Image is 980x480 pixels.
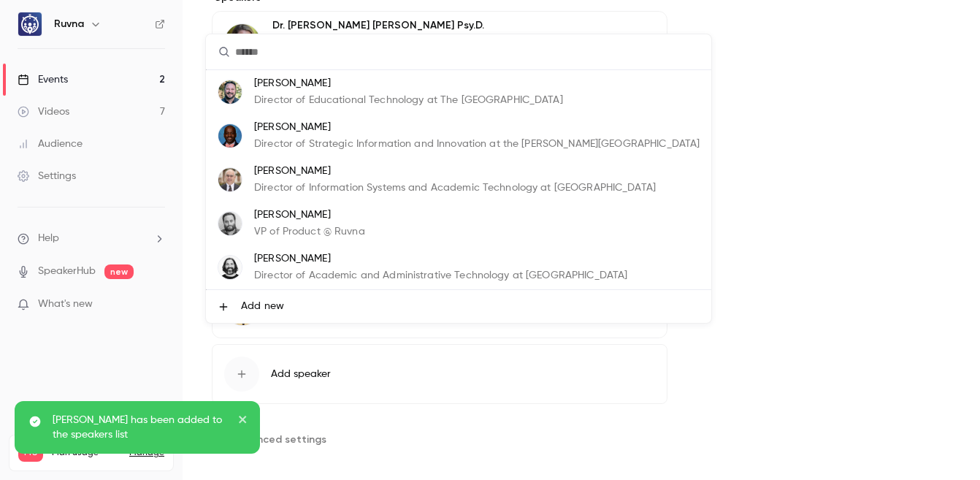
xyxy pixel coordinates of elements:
[218,168,242,191] img: Hiram Cuevas
[254,268,627,283] p: Director of Academic and Administrative Technology at [GEOGRAPHIC_DATA]
[254,164,656,179] p: [PERSON_NAME]
[254,251,627,267] p: [PERSON_NAME]
[254,93,563,108] p: Director of Educational Technology at The [GEOGRAPHIC_DATA]
[254,224,365,240] p: VP of Product @ Ruvna
[218,212,242,235] img: Bill Farrell
[254,76,563,91] p: [PERSON_NAME]
[218,80,242,104] img: Robert Bardenhagen
[53,413,228,442] p: [PERSON_NAME] has been added to the speakers list
[254,120,700,135] p: [PERSON_NAME]
[218,256,242,279] img: Eli Forsythe
[254,207,365,223] p: [PERSON_NAME]
[254,137,700,152] p: Director of Strategic Information and Innovation at the [PERSON_NAME][GEOGRAPHIC_DATA]
[238,413,248,430] button: close
[254,180,656,196] p: Director of Information Systems and Academic Technology at [GEOGRAPHIC_DATA]
[241,299,284,314] span: Add new
[218,124,242,148] img: Tye Campbell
